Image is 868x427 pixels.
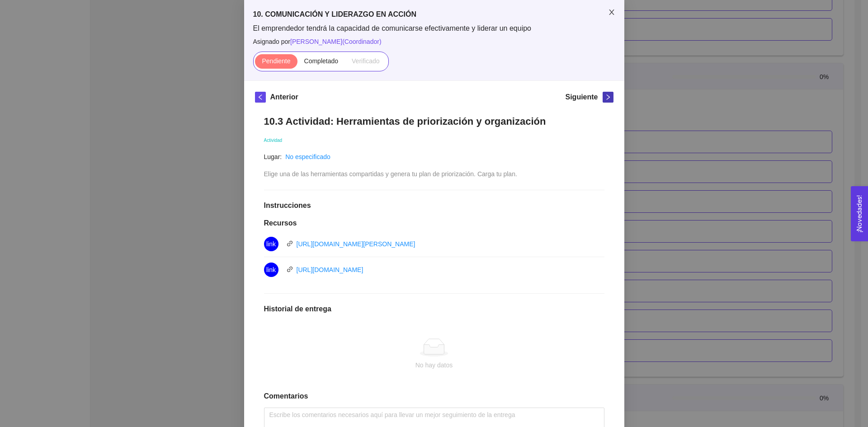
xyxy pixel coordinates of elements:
span: close [608,9,615,16]
h1: Historial de entrega [264,305,604,314]
span: Elige una de las herramientas compartidas y genera tu plan de priorización. Carga tu plan. [264,170,517,178]
h5: Anterior [270,92,298,103]
span: Completado [304,57,339,65]
h1: Comentarios [264,392,604,401]
span: [PERSON_NAME] ( Coordinador ) [290,38,382,45]
h1: 10.3 Actividad: Herramientas de priorización y organización [264,115,604,127]
span: right [603,94,613,100]
h5: Siguiente [565,92,598,103]
span: Actividad [264,138,283,143]
span: Asignado por [253,37,615,47]
button: left [255,92,266,103]
span: link [287,240,293,247]
div: No hay datos [271,360,597,370]
span: Pendiente [262,57,290,65]
a: [URL][DOMAIN_NAME][PERSON_NAME] [297,240,415,248]
button: right [603,92,613,103]
a: [URL][DOMAIN_NAME] [297,266,363,273]
button: Open Feedback Widget [851,186,868,241]
h5: 10. COMUNICACIÓN Y LIDERAZGO EN ACCIÓN [253,9,615,20]
article: Lugar: [264,152,282,162]
span: link [266,237,276,251]
span: El emprendedor tendrá la capacidad de comunicarse efectivamente y liderar un equipo [253,23,615,33]
span: left [255,94,265,100]
span: link [266,263,276,277]
span: link [287,266,293,272]
a: No especificado [285,153,330,160]
h1: Recursos [264,219,604,228]
h1: Instrucciones [264,201,604,210]
span: Verificado [352,57,379,65]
